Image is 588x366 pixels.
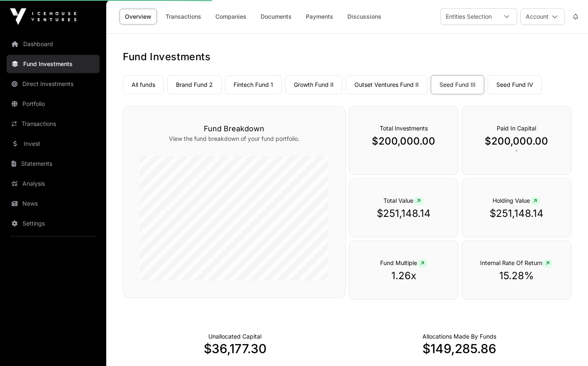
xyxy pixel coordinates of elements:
[140,135,329,143] p: View the fund breakdown of your fund portfolio.
[7,115,100,133] a: Transactions
[7,155,100,173] a: Statements
[441,9,497,25] div: Entities Selection
[7,75,100,93] a: Direct Investments
[285,75,342,94] a: Growth Fund II
[7,174,100,193] a: Analysis
[7,214,100,233] a: Settings
[497,125,536,132] span: Paid In Capital
[123,50,571,64] h1: Fund Investments
[210,9,252,25] a: Companies
[380,259,427,266] span: Fund Multiple
[493,197,540,204] span: Holding Value
[380,125,428,132] span: Total Investments
[346,75,427,94] a: Outset Ventures Fund II
[225,75,282,94] a: Fintech Fund 1
[422,332,496,341] p: Capital Deployed Into Companies
[547,326,588,366] iframe: Chat Widget
[7,95,100,113] a: Portfolio
[255,9,297,25] a: Documents
[479,135,554,148] p: $200,000.00
[462,106,571,175] div: `
[366,135,442,148] p: $200,000.00
[479,269,554,282] p: 15.28%
[383,197,424,204] span: Total Value
[7,135,100,153] a: Invest
[167,75,222,94] a: Brand Fund 2
[366,269,442,282] p: 1.26x
[488,75,542,94] a: Seed Fund IV
[7,194,100,213] a: News
[300,9,339,25] a: Payments
[7,55,100,73] a: Fund Investments
[7,35,100,53] a: Dashboard
[10,8,76,25] img: Icehouse Ventures Logo
[120,9,157,25] a: Overview
[479,207,554,220] p: $251,148.14
[520,8,565,25] button: Account
[431,75,484,94] a: Seed Fund III
[342,9,387,25] a: Discussions
[480,259,553,266] span: Internal Rate Of Return
[347,341,572,356] p: $149,285.86
[160,9,207,25] a: Transactions
[366,207,442,220] p: $251,148.14
[140,123,329,135] h3: Fund Breakdown
[208,332,261,341] p: Cash not yet allocated
[123,341,347,356] p: $36,177.30
[123,75,164,94] a: All funds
